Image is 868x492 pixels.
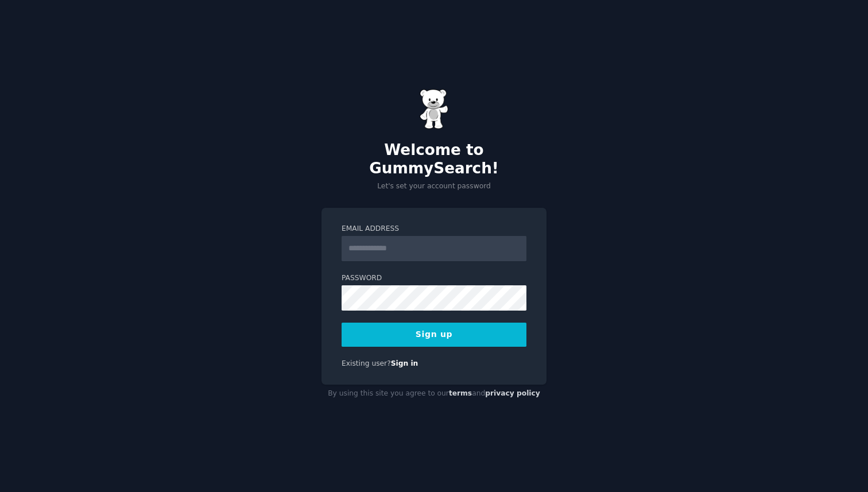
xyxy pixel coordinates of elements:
[342,359,391,367] span: Existing user?
[342,323,526,347] button: Sign up
[342,273,526,284] label: Password
[485,389,540,397] a: privacy policy
[420,89,448,129] img: Gummy Bear
[391,359,418,367] a: Sign in
[321,385,547,403] div: By using this site you agree to our and
[321,141,547,177] h2: Welcome to GummySearch!
[342,224,526,234] label: Email Address
[321,181,547,192] p: Let's set your account password
[449,389,472,397] a: terms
